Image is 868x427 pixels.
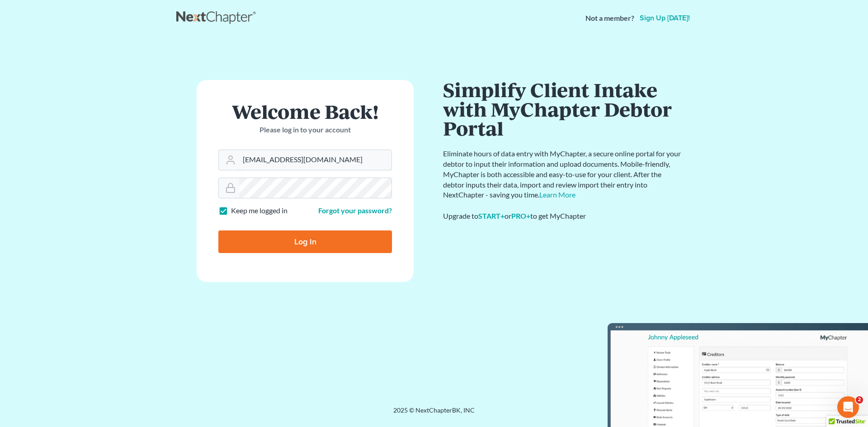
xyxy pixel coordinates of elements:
div: 2025 © NextChapterBK, INC [176,406,692,422]
a: PRO+ [511,211,530,220]
input: Email Address [239,150,392,170]
h1: Welcome Back! [218,102,392,121]
p: Eliminate hours of data entry with MyChapter, a secure online portal for your debtor to input the... [443,149,683,200]
strong: Not a member? [585,13,634,23]
a: Learn More [539,190,576,199]
div: Upgrade to or to get MyChapter [443,211,683,221]
h1: Simplify Client Intake with MyChapter Debtor Portal [443,80,683,138]
a: Sign up [DATE]! [638,14,692,22]
p: Please log in to your account [218,125,392,135]
a: Forgot your password? [318,206,392,215]
a: START+ [478,211,505,220]
iframe: Intercom live chat [837,396,859,418]
span: 2 [856,396,863,404]
label: Keep me logged in [231,206,288,216]
input: Log In [218,230,392,253]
